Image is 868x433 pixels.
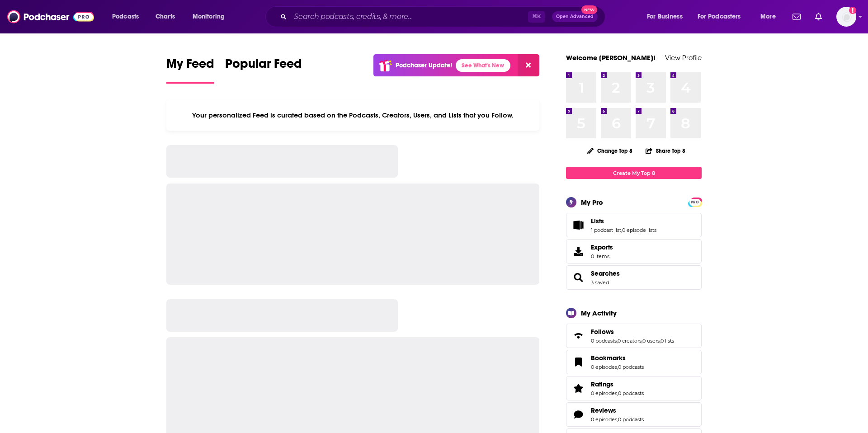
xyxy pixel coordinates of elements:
[552,11,598,22] button: Open AdvancedNew
[618,416,644,423] a: 0 podcasts
[569,329,587,342] a: Follows
[621,227,622,233] span: ,
[618,390,644,396] a: 0 podcasts
[836,7,856,27] img: User Profile
[566,350,702,374] span: Bookmarks
[591,338,617,344] a: 0 podcasts
[617,338,618,344] span: ,
[290,9,528,24] input: Search podcasts, credits, & more...
[225,56,302,84] a: Popular Feed
[566,167,702,179] a: Create My Top 8
[591,253,613,259] span: 0 items
[665,53,702,62] a: View Profile
[591,406,644,414] a: Reviews
[689,199,700,206] span: PRO
[591,390,617,396] a: 0 episodes
[566,324,702,348] span: Follows
[618,364,644,370] a: 0 podcasts
[566,402,702,427] span: Reviews
[556,14,594,19] span: Open Advanced
[591,380,613,388] span: Ratings
[660,338,660,344] span: ,
[456,59,510,72] a: See What's New
[566,53,656,62] a: Welcome [PERSON_NAME]!
[591,217,656,225] a: Lists
[617,416,618,423] span: ,
[166,56,214,84] a: My Feed
[849,7,856,14] svg: Add a profile image
[582,145,638,156] button: Change Top 8
[106,9,151,24] button: open menu
[641,9,694,24] button: open menu
[186,9,236,24] button: open menu
[569,382,587,395] a: Ratings
[660,338,674,344] a: 0 lists
[645,142,686,160] button: Share Top 8
[566,213,702,237] span: Lists
[591,227,621,233] a: 1 podcast list
[836,7,856,27] span: Logged in as kgolds
[618,338,642,344] a: 0 creators
[642,338,660,344] a: 0 users
[150,9,180,24] a: Charts
[569,219,587,231] a: Lists
[622,227,656,233] a: 0 episode lists
[617,364,618,370] span: ,
[647,10,683,23] span: For Business
[591,380,644,388] a: Ratings
[156,10,175,23] span: Charts
[591,243,613,251] span: Exports
[591,269,620,278] a: Searches
[166,56,214,77] span: My Feed
[569,245,587,258] span: Exports
[396,61,452,69] p: Podchaser Update!
[566,239,702,264] a: Exports
[689,198,700,205] a: PRO
[566,376,702,400] span: Ratings
[591,416,617,423] a: 0 episodes
[581,198,603,207] div: My Pro
[193,10,225,23] span: Monitoring
[566,265,702,290] span: Searches
[569,356,587,368] a: Bookmarks
[642,338,642,344] span: ,
[591,217,604,225] span: Lists
[274,6,614,27] div: Search podcasts, credits, & more...
[811,9,826,24] a: Show notifications dropdown
[760,10,776,23] span: More
[591,279,609,286] a: 3 saved
[591,406,616,414] span: Reviews
[789,9,804,24] a: Show notifications dropdown
[617,390,618,396] span: ,
[692,9,754,24] button: open menu
[591,364,617,370] a: 0 episodes
[591,354,644,362] a: Bookmarks
[591,328,614,336] span: Follows
[836,7,856,27] button: Show profile menu
[7,8,94,25] img: Podchaser - Follow, Share and Rate Podcasts
[581,309,617,317] div: My Activity
[569,271,587,284] a: Searches
[225,56,302,77] span: Popular Feed
[112,10,139,23] span: Podcasts
[591,328,674,336] a: Follows
[166,100,539,131] div: Your personalized Feed is curated based on the Podcasts, Creators, Users, and Lists that you Follow.
[754,9,787,24] button: open menu
[569,408,587,421] a: Reviews
[528,11,545,23] span: ⌘ K
[591,354,626,362] span: Bookmarks
[698,10,741,23] span: For Podcasters
[581,5,598,14] span: New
